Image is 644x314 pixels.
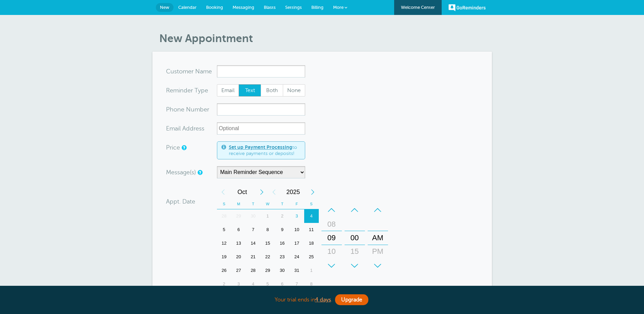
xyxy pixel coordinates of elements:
span: More [333,5,344,10]
div: 3 [231,277,246,291]
div: Saturday, November 1 [304,264,319,277]
div: 09 [324,231,340,245]
div: 15 [260,237,275,250]
div: 6 [231,223,246,237]
div: 9 [275,223,290,237]
div: Saturday, October 11 [304,223,319,237]
div: Previous Month [217,185,229,199]
div: Sunday, October 12 [217,237,232,250]
div: 12 [217,237,232,250]
div: 10 [324,245,340,258]
div: Wednesday, October 8 [260,223,275,237]
div: Sunday, October 19 [217,250,232,264]
div: Tuesday, October 21 [246,250,260,264]
label: Message(s) [166,169,196,175]
label: Both [261,84,283,97]
div: Sunday, October 26 [217,264,232,277]
a: Set up Payment Processing [229,144,292,150]
div: 2 [217,277,232,291]
div: Next Month [256,185,268,199]
label: Reminder Type [166,87,208,93]
div: 29 [231,209,246,223]
div: Thursday, October 30 [275,264,290,277]
label: None [283,84,305,97]
div: 7 [290,277,304,291]
label: Text [239,84,261,97]
div: Tuesday, October 28 [246,264,260,277]
div: 4 [304,209,319,223]
div: 30 [347,258,363,272]
span: Calendar [178,5,197,10]
div: Wednesday, November 5 [260,277,275,291]
span: October [229,185,256,199]
div: Friday, October 31 [290,264,304,277]
label: Price [166,144,180,151]
div: 22 [260,250,275,264]
div: 08 [324,217,340,231]
div: Wednesday, October 22 [260,250,275,264]
div: Wednesday, October 15 [260,237,275,250]
a: 4 days [315,297,331,303]
a: Upgrade [335,294,368,305]
span: New [160,5,169,10]
div: 5 [260,277,275,291]
div: 8 [304,277,319,291]
div: Wednesday, October 29 [260,264,275,277]
div: 10 [290,223,304,237]
div: 23 [275,250,290,264]
span: Messaging [233,5,254,10]
span: Email [217,85,239,96]
th: W [260,199,275,209]
th: T [275,199,290,209]
div: AM [370,231,386,245]
div: 26 [217,264,232,277]
div: 31 [290,264,304,277]
div: Minutes [345,203,365,273]
span: to receive payments or deposits! [229,144,301,156]
span: Billing [311,5,324,10]
div: 11 [324,258,340,272]
div: Saturday, November 8 [304,277,319,291]
span: ne Nu [177,106,195,112]
div: 27 [231,264,246,277]
span: Cus [166,68,177,74]
div: mber [166,103,217,116]
div: Thursday, October 16 [275,237,290,250]
span: Booking [206,5,223,10]
div: Thursday, November 6 [275,277,290,291]
div: 00 [347,231,363,245]
th: S [217,199,232,209]
div: 28 [246,264,260,277]
div: Next Year [307,185,319,199]
span: Text [239,85,261,96]
div: 11 [304,223,319,237]
span: Settings [285,5,302,10]
div: 13 [231,237,246,250]
div: Friday, October 17 [290,237,304,250]
div: 16 [275,237,290,250]
div: Wednesday, October 1 [260,209,275,223]
div: 1 [304,264,319,277]
a: Simple templates and custom messages will use the reminder schedule set under Settings > Reminder... [198,170,202,175]
div: 30 [275,264,290,277]
span: tomer N [177,68,200,74]
div: ress [166,122,217,135]
span: Ema [166,125,178,132]
span: None [283,85,305,96]
span: Pho [166,106,177,112]
div: 28 [217,209,232,223]
div: PM [370,245,386,258]
div: Monday, November 3 [231,277,246,291]
div: Monday, October 6 [231,223,246,237]
div: Thursday, October 9 [275,223,290,237]
div: 14 [246,237,260,250]
div: 6 [275,277,290,291]
div: 20 [231,250,246,264]
th: F [290,199,304,209]
a: New [156,3,173,12]
label: Email [217,84,239,97]
div: ame [166,65,217,77]
div: Thursday, October 2 [275,209,290,223]
th: M [231,199,246,209]
div: 24 [290,250,304,264]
